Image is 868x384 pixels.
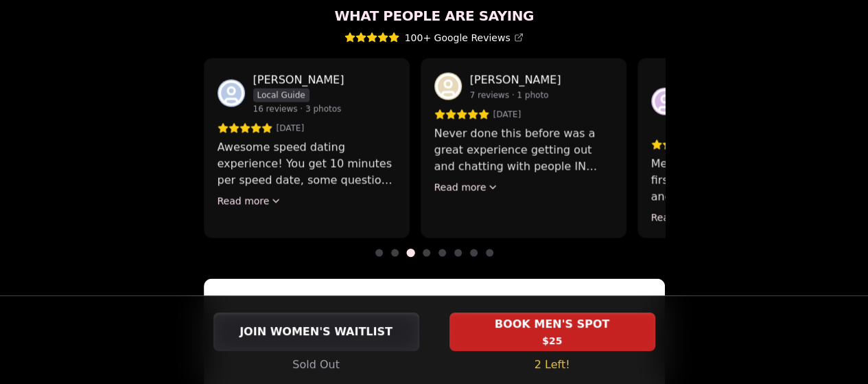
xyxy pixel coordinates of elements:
p: [PERSON_NAME] [253,72,344,89]
a: 100+ Google Reviews [344,31,524,45]
button: BOOK MEN'S SPOT - 2 Left! [449,313,655,351]
span: 16 reviews · 3 photos [253,104,342,115]
span: Local Guide [253,89,309,102]
span: 100+ Google Reviews [405,31,524,45]
p: Never done this before was a great experience getting out and chatting with people IN PERSON. Eve... [434,126,613,175]
span: Sold Out [292,357,340,373]
span: $25 [542,334,562,348]
span: JOIN WOMEN'S WAITLIST [237,324,395,340]
button: JOIN WOMEN'S WAITLIST - Sold Out [213,313,419,351]
button: Read more [651,211,716,225]
span: [DATE] [277,123,305,134]
p: [PERSON_NAME] [470,72,561,89]
button: Read more [434,181,499,194]
p: Awesome speed dating experience! You get 10 minutes per speed date, some questions and a fun fact... [218,139,396,189]
span: [DATE] [493,109,521,120]
button: Read more [218,194,282,208]
span: 7 reviews · 1 photo [470,90,549,101]
span: 2 Left! [535,357,570,373]
h2: What People Are Saying [204,6,665,25]
p: Met the love of my life in my first event. He was my last date and we hit it off right away. We'v... [651,156,830,205]
span: BOOK MEN'S SPOT [492,316,612,332]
